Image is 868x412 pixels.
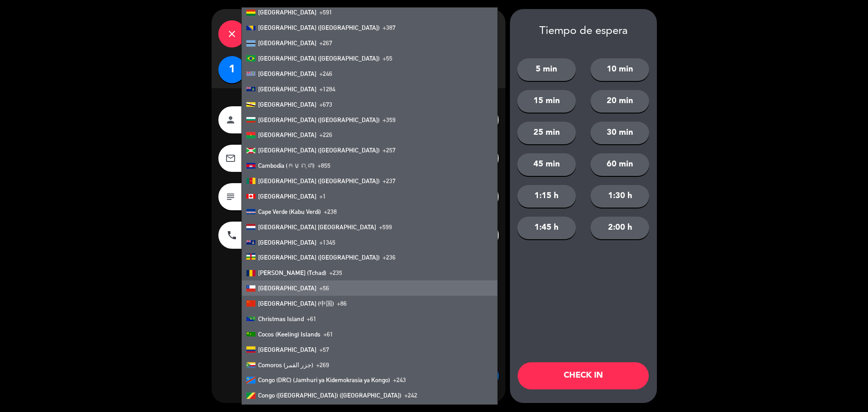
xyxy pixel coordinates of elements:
span: +269 [316,361,329,369]
span: [GEOGRAPHIC_DATA] [GEOGRAPHIC_DATA] [258,223,376,231]
span: [GEOGRAPHIC_DATA] [258,284,316,292]
div: Indique cantidad de clientes [212,9,505,56]
button: 25 min [517,122,576,144]
span: [GEOGRAPHIC_DATA] ([GEOGRAPHIC_DATA]) [258,177,380,185]
button: 10 min [590,58,649,81]
span: [PERSON_NAME] (Tchad) [258,269,326,276]
span: +387 [382,24,396,31]
span: Cocos (Keeling) Islands [258,331,321,338]
span: Cambodia (កម្ពុជា) [258,162,315,169]
span: +246 [319,70,332,77]
span: +61 [323,331,333,338]
span: +61 [307,315,316,322]
button: 5 min [517,58,576,81]
span: +242 [404,392,417,399]
button: 1:45 h [517,217,576,239]
button: 45 min [517,153,576,176]
span: +257 [382,147,396,154]
span: [GEOGRAPHIC_DATA] [258,70,316,77]
span: Congo ([GEOGRAPHIC_DATA]) ([GEOGRAPHIC_DATA]) [258,392,401,399]
span: +673 [319,101,332,108]
button: CHECK IN [518,362,649,389]
span: [GEOGRAPHIC_DATA] [258,101,316,108]
span: +86 [337,300,347,307]
span: [GEOGRAPHIC_DATA] ([GEOGRAPHIC_DATA]) [258,55,380,62]
span: [GEOGRAPHIC_DATA] [258,193,316,200]
span: +855 [317,162,330,169]
button: 1:15 h [517,185,576,208]
span: Christmas Island [258,315,304,322]
span: Cape Verde (Kabu Verdi) [258,208,321,215]
button: 60 min [590,153,649,176]
span: [GEOGRAPHIC_DATA] [258,9,316,16]
button: 15 min [517,90,576,113]
i: subject [225,191,236,202]
span: Comoros (‫جزر القمر‬‎) [258,361,313,369]
span: +57 [319,346,329,353]
i: phone [226,230,237,241]
i: close [226,28,237,39]
span: [GEOGRAPHIC_DATA] [258,39,316,47]
span: +238 [324,208,337,215]
label: 1 [218,56,245,83]
span: [GEOGRAPHIC_DATA] ([GEOGRAPHIC_DATA]) [258,254,380,261]
div: Tiempo de espera [510,25,657,38]
i: email [225,153,236,164]
span: [GEOGRAPHIC_DATA] ([GEOGRAPHIC_DATA]) [258,147,380,154]
span: +243 [393,376,406,384]
span: [GEOGRAPHIC_DATA] [258,85,316,93]
span: +599 [379,223,392,231]
button: 20 min [590,90,649,113]
span: [GEOGRAPHIC_DATA] ([GEOGRAPHIC_DATA]) [258,116,380,123]
span: +236 [382,254,396,261]
button: 30 min [590,122,649,144]
span: +55 [382,55,392,62]
span: +237 [382,177,396,185]
span: +235 [329,269,342,276]
span: +1284 [319,85,335,93]
span: Congo (DRC) (Jamhuri ya Kidemokrasia ya Kongo) [258,376,390,384]
span: [GEOGRAPHIC_DATA] ([GEOGRAPHIC_DATA]) [258,24,380,31]
span: [GEOGRAPHIC_DATA] (中国) [258,300,334,307]
span: [GEOGRAPHIC_DATA] [258,346,316,353]
span: +267 [319,39,332,47]
button: 2:00 h [590,217,649,239]
span: +359 [382,116,396,123]
span: +591 [319,9,332,16]
span: [GEOGRAPHIC_DATA] [258,239,316,246]
span: +1 [319,193,326,200]
span: +226 [319,131,332,138]
span: +56 [319,284,329,292]
span: [GEOGRAPHIC_DATA] [258,131,316,138]
i: person [225,114,236,125]
button: 1:30 h [590,185,649,208]
span: +1345 [319,239,335,246]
